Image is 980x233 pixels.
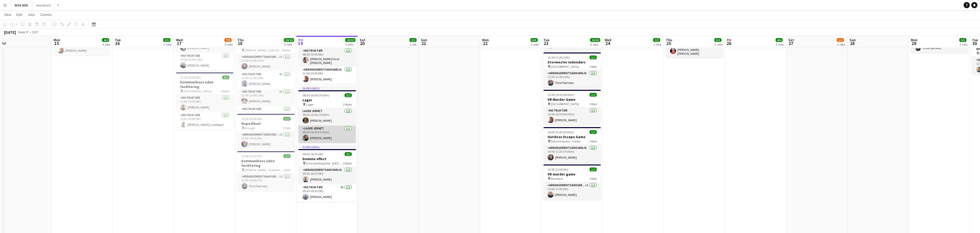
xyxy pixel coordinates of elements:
[298,26,356,84] app-job-card: In progress08:00-20:00 (12h)2/2Kombinationsarrangement [GEOGRAPHIC_DATA]2 RolesInstruktør1/108:00...
[543,90,601,125] app-job-card: 13:00-19:30 (6h30m)1/1VR Murder Game [GEOGRAPHIC_DATA]1 RoleInstruktør1/113:00-19:30 (6h30m)[PERS...
[543,127,601,162] app-job-card: 14:00-21:30 (7h30m)1/1Outdoor Escape Game Norsminde kro - Odder1 RoleArrangementsansvarlig1/114:0...
[543,38,549,42] span: Tue
[237,121,295,126] h3: Hope2float
[163,38,170,42] span: 5/5
[589,65,597,69] span: 1 Role
[543,40,549,46] span: 23
[306,103,313,106] span: Lager
[420,40,427,46] span: 21
[282,48,291,52] span: 4 Roles
[298,67,356,84] app-card-role: Arrangementsansvarlig1/112:00-20:00 (8h)[PERSON_NAME]
[54,38,60,42] span: Mon
[543,108,601,125] app-card-role: Instruktør1/113:00-19:30 (6h30m)[PERSON_NAME]
[4,30,16,35] div: [DATE]
[17,30,30,34] span: Week 37
[345,38,355,42] span: 10/10
[837,42,845,46] div: 2 Jobs
[176,72,233,130] app-job-card: 11:00-19:00 (8h)2/2Kommunikaos uden facilitering [GEOGRAPHIC_DATA]2 RolesInstruktør1/111:00-19:00...
[237,71,295,89] app-card-role: Instruktør4A1/111:00-21:00 (10h)[PERSON_NAME]
[590,130,597,134] span: 1/1
[303,93,329,97] span: 08:30-16:00 (7h30m)
[343,161,352,165] span: 2 Roles
[837,38,844,42] span: 1/2
[850,38,856,42] span: Sun
[236,40,244,46] span: 18
[245,168,283,172] span: [PERSON_NAME] - Snekkersten
[298,98,356,102] h3: Lager
[114,40,121,46] span: 16
[175,40,183,46] span: 17
[531,42,539,46] div: 2 Jobs
[4,12,11,17] span: View
[543,182,601,200] app-card-role: Arrangementsansvarlig1A1/115:00-21:00 (6h)[PERSON_NAME]
[283,154,291,158] span: 1/1
[543,135,601,139] h3: Outdoor Escape Game
[298,48,356,67] app-card-role: Instruktør1/108:00-16:00 (8h)[PERSON_NAME] Have [PERSON_NAME] [PERSON_NAME]
[409,38,417,42] span: 2/2
[298,38,303,42] span: Fri
[410,42,416,46] div: 1 Job
[548,168,568,171] span: 15:00-21:00 (6h)
[221,89,229,93] span: 2 Roles
[666,39,723,58] app-card-role: Arrangementsansvarlig3A1/115:30-18:00 (2h30m)[PERSON_NAME] [PERSON_NAME]
[972,38,978,42] span: Tue
[590,56,597,59] span: 1/1
[176,95,233,112] app-card-role: Instruktør1/111:00-19:00 (8h)[PERSON_NAME]
[543,97,601,102] h3: VR Murder Game
[298,40,303,46] span: 19
[776,42,784,46] div: 2 Jobs
[283,168,291,172] span: 1 Role
[237,151,295,191] app-job-card: 13:00-20:00 (7h)1/1Kommunikaos uden facilitering [PERSON_NAME] - Snekkersten1 RoleArrangementsans...
[589,139,597,143] span: 1 Role
[543,172,601,176] h3: VR murder game
[237,114,295,149] app-job-card: 13:00-19:00 (6h)1/1Hope2float Amager1 RoleArrangementsansvarlig2A1/113:00-19:00 (6h)[PERSON_NAME]
[237,159,295,168] h3: Kommunikaos uden facilitering
[176,53,233,70] app-card-role: Instruktør1/110:30-20:30 (10h)[PERSON_NAME]
[298,184,356,202] app-card-role: Instruktør2A1/109:30-18:30 (9h)[PERSON_NAME]
[551,102,579,106] span: [GEOGRAPHIC_DATA]
[176,112,233,130] app-card-role: Instruktør1/111:00-19:00 (8h)[PERSON_NAME] Ladefoged
[551,177,563,181] span: Marielyst
[714,38,721,42] span: 5/5
[481,40,489,46] span: 22
[25,11,37,18] a: Jobs
[665,40,672,46] span: 25
[531,38,538,42] span: 6/6
[298,108,356,126] app-card-role: Lager Jernet1/108:30-16:00 (7h30m)[PERSON_NAME]
[237,38,244,42] span: Thu
[590,168,597,171] span: 1/1
[298,145,356,202] app-job-card: In progress09:30-18:30 (9h)2/2Domino effect Schackenborg Slot - [GEOGRAPHIC_DATA]2 RolesArrangeme...
[284,42,294,46] div: 6 Jobs
[237,106,295,125] app-card-role: Instruktør1/111:00-21:00 (10h)
[959,38,966,42] span: 5/5
[40,12,52,17] span: Comms
[960,42,967,46] div: 3 Jobs
[543,60,601,64] h3: Stormester Indendørs
[788,38,794,42] span: Sat
[237,89,295,106] app-card-role: Instruktør2A1/111:00-21:00 (10h)[PERSON_NAME]
[284,38,294,42] span: 10/10
[298,126,356,143] app-card-role: Lager Jernet1/108:30-16:00 (7h30m)[PERSON_NAME]
[653,42,661,46] div: 2 Jobs
[345,93,352,97] span: 2/2
[715,42,723,46] div: 3 Jobs
[32,0,55,10] button: New Board
[543,164,601,200] app-job-card: 15:00-21:00 (6h)1/1VR murder game Marielyst1 RoleArrangementsansvarlig1A1/115:00-21:00 (6h)[PERSO...
[605,38,611,42] span: Wed
[237,54,295,71] app-card-role: Arrangementsansvarlig3A1/111:00-21:00 (10h)[PERSON_NAME]
[551,139,581,143] span: Norsminde kro - Odder
[543,52,601,88] app-job-card: 11:30-21:30 (10h)1/1Stormester Indendørs [GEOGRAPHIC_DATA]1 RoleArrangementsansvarlig1/111:30-21:...
[14,11,24,18] a: Edit
[776,38,783,42] span: 4/4
[360,38,365,42] span: Sat
[222,75,229,79] span: 2/2
[589,177,597,181] span: 1 Role
[666,38,672,42] span: Thu
[283,117,291,121] span: 1/1
[589,102,597,106] span: 1 Role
